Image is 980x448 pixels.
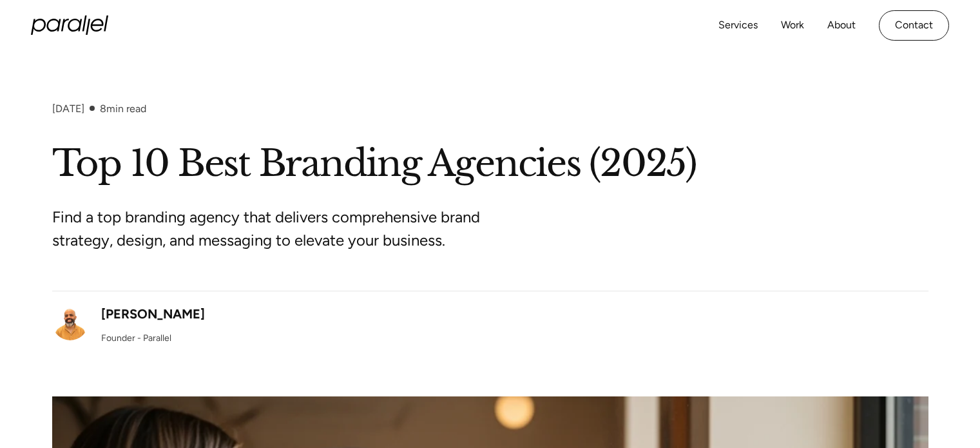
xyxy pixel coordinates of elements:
p: Find a top branding agency that delivers comprehensive brand strategy, design, and messaging to e... [52,206,535,252]
div: [PERSON_NAME] [101,304,205,324]
div: Founder - Parallel [101,331,171,345]
div: [DATE] [52,102,84,115]
img: Robin Dhanwani [52,304,88,340]
a: home [31,15,108,35]
a: Contact [879,10,949,41]
span: 8 [100,102,106,115]
a: Services [718,16,758,35]
div: min read [100,102,146,115]
h1: Top 10 Best Branding Agencies (2025) [52,141,928,188]
a: About [827,16,856,35]
a: [PERSON_NAME]Founder - Parallel [52,304,205,345]
a: Work [781,16,804,35]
